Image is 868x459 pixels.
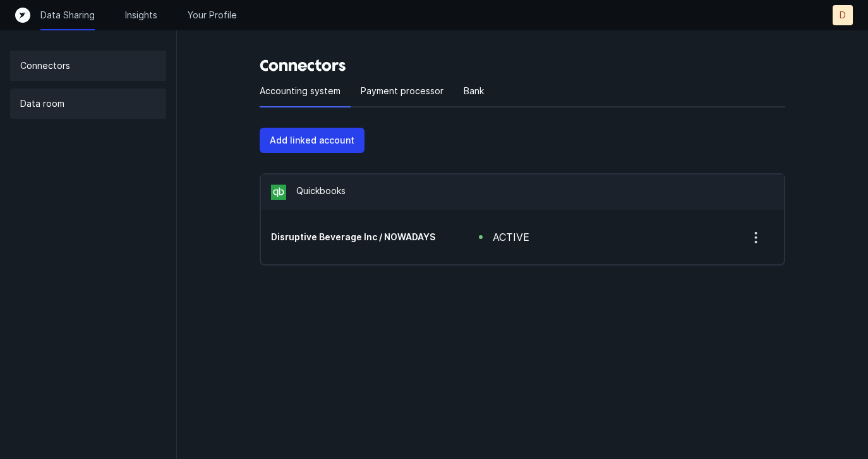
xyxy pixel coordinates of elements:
h3: Connectors [260,56,785,76]
p: Data room [20,96,64,111]
p: Accounting system [260,83,341,99]
p: D [840,9,846,21]
a: Data room [10,89,166,119]
p: Payment processor [361,83,443,99]
div: active [493,229,529,245]
p: Add linked account [270,133,354,148]
div: account ending [271,231,438,243]
a: Connectors [10,51,166,81]
a: Your Profile [188,9,237,21]
p: Quickbooks [296,185,346,200]
a: Insights [125,9,157,21]
p: Connectors [20,58,70,73]
p: Bank [464,83,484,99]
button: Add linked account [260,128,365,153]
button: D [833,5,853,25]
h5: Disruptive Beverage Inc / NOWADAYS [271,231,438,243]
a: Data Sharing [40,9,95,21]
